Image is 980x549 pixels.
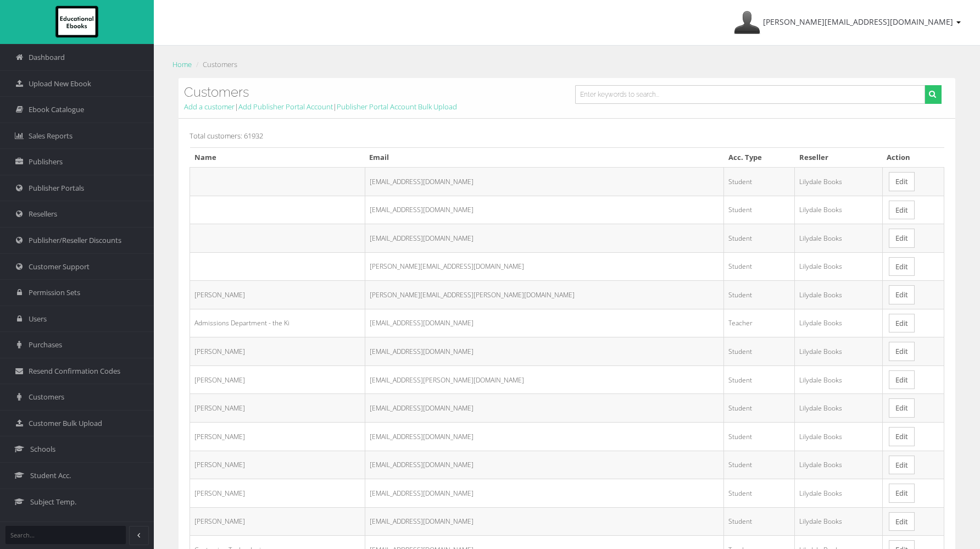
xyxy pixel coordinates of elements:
[724,451,795,479] td: Student
[365,196,724,224] td: [EMAIL_ADDRESS][DOMAIN_NAME]
[724,479,795,508] td: Student
[575,85,925,104] input: Enter keywords to search...
[365,252,724,281] td: [PERSON_NAME][EMAIL_ADDRESS][DOMAIN_NAME]
[193,59,237,70] li: Customers
[795,196,882,224] td: Lilydale Books
[795,309,882,337] td: Lilydale Books
[724,394,795,423] td: Student
[724,167,795,196] td: Student
[724,423,795,451] td: Student
[724,309,795,337] td: Teacher
[724,252,795,281] td: Student
[795,337,882,366] td: Lilydale Books
[365,451,724,479] td: [EMAIL_ADDRESS][DOMAIN_NAME]
[29,183,84,193] span: Publisher Portals
[889,229,915,248] a: Edit
[889,172,915,191] a: Edit
[889,257,915,276] a: Edit
[190,148,365,168] th: Name
[365,167,724,196] td: [EMAIL_ADDRESS][DOMAIN_NAME]
[724,281,795,309] td: Student
[184,85,950,99] h3: Customers
[889,456,915,475] a: Edit
[889,484,915,503] a: Edit
[889,285,915,304] a: Edit
[30,497,76,507] span: Subject Temp.
[365,148,724,168] th: Email
[190,479,365,508] td: [PERSON_NAME]
[29,340,62,350] span: Purchases
[795,252,882,281] td: Lilydale Books
[365,423,724,451] td: [EMAIL_ADDRESS][DOMAIN_NAME]
[30,444,55,454] span: Schools
[724,507,795,536] td: Student
[724,148,795,168] th: Acc. Type
[29,157,63,167] span: Publishers
[29,235,121,246] span: Publisher/Reseller Discounts
[29,366,120,376] span: Resend Confirmation Codes
[190,507,365,536] td: [PERSON_NAME]
[190,451,365,479] td: [PERSON_NAME]
[795,224,882,253] td: Lilydale Books
[29,418,102,429] span: Customer Bulk Upload
[238,102,333,112] a: Add Publisher Portal Account
[889,512,915,531] a: Edit
[724,224,795,253] td: Student
[29,79,91,89] span: Upload New Ebook
[365,337,724,366] td: [EMAIL_ADDRESS][DOMAIN_NAME]
[190,365,365,394] td: [PERSON_NAME]
[365,394,724,423] td: [EMAIL_ADDRESS][DOMAIN_NAME]
[882,148,944,168] th: Action
[190,337,365,366] td: [PERSON_NAME]
[29,131,73,141] span: Sales Reports
[889,370,915,390] a: Edit
[734,9,760,36] img: Avatar
[365,507,724,536] td: [EMAIL_ADDRESS][DOMAIN_NAME]
[29,52,65,63] span: Dashboard
[29,287,80,298] span: Permission Sets
[795,148,882,168] th: Reseller
[763,16,953,27] span: [PERSON_NAME][EMAIL_ADDRESS][DOMAIN_NAME]
[29,104,84,115] span: Ebook Catalogue
[365,224,724,253] td: [EMAIL_ADDRESS][DOMAIN_NAME]
[889,342,915,361] a: Edit
[795,479,882,508] td: Lilydale Books
[365,309,724,337] td: [EMAIL_ADDRESS][DOMAIN_NAME]
[190,423,365,451] td: [PERSON_NAME]
[795,423,882,451] td: Lilydale Books
[365,365,724,394] td: [EMAIL_ADDRESS][PERSON_NAME][DOMAIN_NAME]
[724,337,795,366] td: Student
[889,427,915,446] a: Edit
[29,209,57,219] span: Resellers
[172,59,192,69] a: Home
[190,309,365,337] td: Admissions Department - the Ki
[889,201,915,220] a: Edit
[889,398,915,418] a: Edit
[724,196,795,224] td: Student
[724,365,795,394] td: Student
[889,314,915,333] a: Edit
[5,526,126,544] input: Search...
[190,130,944,142] p: Total customers: 61932
[190,394,365,423] td: [PERSON_NAME]
[795,451,882,479] td: Lilydale Books
[184,102,235,112] a: Add a customer
[365,479,724,508] td: [EMAIL_ADDRESS][DOMAIN_NAME]
[337,102,457,112] a: Publisher Portal Account Bulk Upload
[184,101,950,113] div: | |
[30,470,71,481] span: Student Acc.
[795,394,882,423] td: Lilydale Books
[795,281,882,309] td: Lilydale Books
[190,281,365,309] td: [PERSON_NAME]
[365,281,724,309] td: [PERSON_NAME][EMAIL_ADDRESS][PERSON_NAME][DOMAIN_NAME]
[795,365,882,394] td: Lilydale Books
[795,167,882,196] td: Lilydale Books
[29,262,90,272] span: Customer Support
[29,314,47,324] span: Users
[795,507,882,536] td: Lilydale Books
[29,392,64,402] span: Customers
